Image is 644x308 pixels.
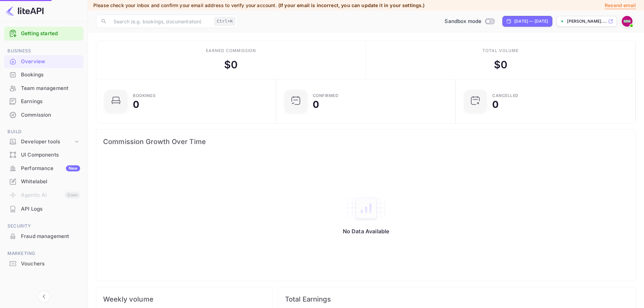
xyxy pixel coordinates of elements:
div: API Logs [21,205,80,213]
div: Click to change the date range period [502,16,552,27]
a: Commission [4,109,84,121]
span: Weekly volume [103,294,265,305]
p: [PERSON_NAME].... [567,18,607,24]
div: Whitelabel [21,178,80,186]
a: API Logs [4,203,84,215]
span: Sandbox mode [445,18,481,25]
a: Vouchers [4,257,84,270]
div: Vouchers [21,260,80,268]
img: Maurice Maurice [622,16,633,27]
div: Overview [21,58,80,66]
div: 0 [313,100,319,109]
div: 0 [133,100,139,109]
div: Earnings [4,95,84,108]
input: Search (e.g. bookings, documentation) [110,15,212,28]
div: Getting started [4,27,84,41]
div: Commission [4,109,84,122]
div: Team management [4,82,84,95]
div: Developer tools [21,138,73,146]
div: Overview [4,55,84,68]
div: Performance [21,165,80,172]
div: Bookings [133,94,156,98]
div: CANCELLED [492,94,519,98]
img: empty-state-table2.svg [346,194,386,222]
span: Total Earnings [285,294,629,305]
div: [DATE] — [DATE] [514,18,548,24]
div: UI Components [4,148,84,162]
p: Resend email [605,2,636,9]
div: UI Components [21,151,80,159]
div: 0 [492,100,499,109]
button: Collapse navigation [38,290,50,303]
span: Business [4,47,84,55]
a: Fraud management [4,230,84,242]
a: Bookings [4,68,84,81]
a: Earnings [4,95,84,108]
div: Fraud management [4,230,84,243]
a: UI Components [4,148,84,161]
div: Earned commission [206,48,256,54]
div: Total volume [482,48,519,54]
div: Whitelabel [4,175,84,188]
div: Bookings [4,68,84,81]
div: $ 0 [494,57,507,72]
div: Commission [21,111,80,119]
div: Switch to Production mode [442,18,497,25]
p: No Data Available [343,228,389,235]
img: LiteAPI logo [5,5,44,16]
a: Getting started [21,30,80,38]
span: (If your email is incorrect, you can update it in your settings.) [278,2,425,8]
span: Commission Growth Over Time [103,136,629,147]
span: Security [4,222,84,230]
span: Marketing [4,250,84,257]
span: Build [4,128,84,136]
a: Overview [4,55,84,68]
div: New [66,165,80,171]
a: Whitelabel [4,175,84,188]
a: Team management [4,82,84,94]
div: Confirmed [313,94,339,98]
div: Earnings [21,98,80,105]
div: Developer tools [4,136,84,148]
div: Team management [21,85,80,92]
div: Ctrl+K [214,17,235,26]
div: Fraud management [21,233,80,240]
span: Please check your inbox and confirm your email address to verify your account. [93,2,277,8]
div: Bookings [21,71,80,79]
a: PerformanceNew [4,162,84,174]
div: $ 0 [224,57,238,72]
